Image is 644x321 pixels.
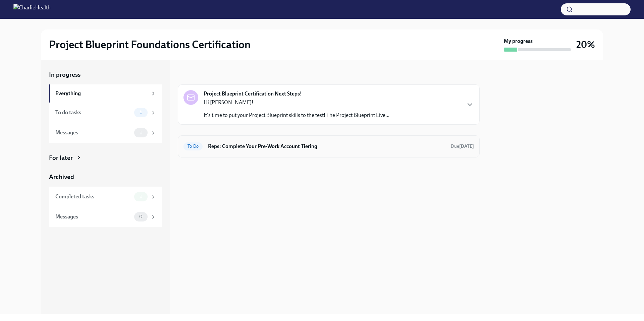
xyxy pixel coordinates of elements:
[49,207,162,227] a: Messages0
[183,141,474,152] a: To DoReps: Complete Your Pre-Work Account TieringDue[DATE]
[13,4,51,15] img: CharlieHealth
[135,214,147,219] span: 0
[49,187,162,207] a: Completed tasks1
[49,153,73,162] div: For later
[504,38,533,45] strong: My progress
[204,99,389,106] p: Hi [PERSON_NAME]!
[49,173,162,181] a: Archived
[204,90,302,98] strong: Project Blueprint Certification Next Steps!
[451,143,474,149] span: Due
[49,123,162,143] a: Messages1
[55,213,131,220] div: Messages
[178,70,209,79] div: In progress
[136,130,146,135] span: 1
[55,129,131,136] div: Messages
[55,193,131,200] div: Completed tasks
[204,112,389,119] p: It's time to put your Project Blueprint skills to the test! The Project Blueprint Live...
[459,143,474,149] strong: [DATE]
[208,143,445,150] h6: Reps: Complete Your Pre-Work Account Tiering
[49,84,162,103] a: Everything
[136,194,146,199] span: 1
[49,38,251,51] h2: Project Blueprint Foundations Certification
[451,143,474,149] span: September 8th, 2025 09:00
[136,110,146,115] span: 1
[55,109,131,116] div: To do tasks
[49,153,162,162] a: For later
[49,103,162,123] a: To do tasks1
[576,39,595,51] h3: 20%
[183,144,203,149] span: To Do
[55,90,148,97] div: Everything
[49,70,162,79] a: In progress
